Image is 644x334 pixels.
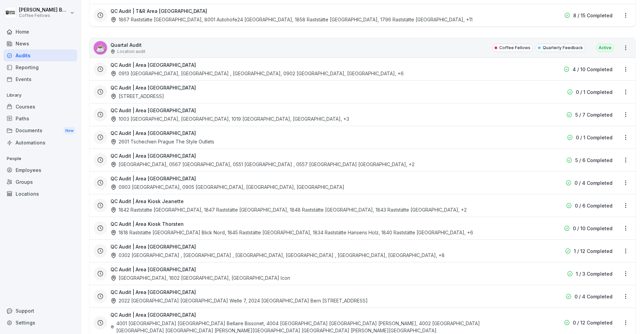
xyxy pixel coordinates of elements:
[3,176,77,188] a: Groups
[110,115,349,122] div: 1003 [GEOGRAPHIC_DATA], [GEOGRAPHIC_DATA], 1019 [GEOGRAPHIC_DATA], [GEOGRAPHIC_DATA] , +3
[19,7,68,13] p: [PERSON_NAME] Boele
[3,317,77,329] a: Settings
[110,107,196,114] h3: QC Audit | Area [GEOGRAPHIC_DATA]
[110,220,184,228] h3: QC Audit | Area Kiosk Thorsten
[110,175,196,182] h3: QC Audit | Area [GEOGRAPHIC_DATA]
[110,297,368,304] div: 2022 [GEOGRAPHIC_DATA] [GEOGRAPHIC_DATA] Welle 7, 2024 [GEOGRAPHIC_DATA] Bern [STREET_ADDRESS]
[110,41,145,48] p: Quartal Audit
[3,101,77,113] a: Courses
[575,111,612,118] p: 5 / 7 Completed
[110,206,467,213] div: 1842 Raststätte [GEOGRAPHIC_DATA], 1847 Raststätte [GEOGRAPHIC_DATA], 1848 Raststätte [GEOGRAPHIC...
[3,61,77,73] a: Reporting
[543,45,583,51] p: Quarterly Feedback
[110,198,184,205] h3: QC Audit | Area Kiosk Jeanette
[110,311,196,318] h3: QC Audit | Area [GEOGRAPHIC_DATA]
[110,243,196,250] h3: QC Audit | Area [GEOGRAPHIC_DATA]
[575,293,612,300] p: 0 / 4 Completed
[3,113,77,124] a: Paths
[110,320,528,334] div: 4001 [GEOGRAPHIC_DATA] [GEOGRAPHIC_DATA] Bellaire Bissonet, 4004 [GEOGRAPHIC_DATA] [GEOGRAPHIC_DA...
[110,70,404,77] div: 0913 [GEOGRAPHIC_DATA], [GEOGRAPHIC_DATA] , [GEOGRAPHIC_DATA], 0902 [GEOGRAPHIC_DATA], [GEOGRAPHI...
[110,84,196,91] h3: QC Audit | Area [GEOGRAPHIC_DATA]
[110,130,196,137] h3: QC Audit | Area [GEOGRAPHIC_DATA]
[575,157,612,164] p: 5 / 6 Completed
[19,13,68,18] p: Coffee Fellows
[575,179,612,186] p: 0 / 4 Completed
[117,48,145,55] p: Location audit
[110,252,445,259] div: 0302 [GEOGRAPHIC_DATA] , [GEOGRAPHIC_DATA] , [GEOGRAPHIC_DATA], [GEOGRAPHIC_DATA] , [GEOGRAPHIC_D...
[575,202,612,209] p: 0 / 6 Completed
[573,319,612,326] p: 0 / 12 Completed
[110,152,196,159] h3: QC Audit | Area [GEOGRAPHIC_DATA]
[3,164,77,176] a: Employees
[499,45,530,51] p: Coffee Fellows
[3,124,77,137] a: DocumentsNew
[574,248,612,255] p: 1 / 12 Completed
[110,161,415,168] div: [GEOGRAPHIC_DATA], 0567 [GEOGRAPHIC_DATA], 0551 [GEOGRAPHIC_DATA] , 0557 [GEOGRAPHIC_DATA] [GEOGR...
[3,153,77,164] p: People
[110,266,196,273] h3: QC Audit | Area [GEOGRAPHIC_DATA]
[110,7,207,15] h3: QC Audit | T&R Area [GEOGRAPHIC_DATA]
[110,274,290,281] div: [GEOGRAPHIC_DATA], 1602 [GEOGRAPHIC_DATA], [GEOGRAPHIC_DATA] Icon
[596,44,614,52] div: Active
[110,289,196,296] h3: QC Audit | Area [GEOGRAPHIC_DATA]
[576,270,612,277] p: 1 / 3 Completed
[576,89,612,96] p: 0 / 1 Completed
[3,73,77,85] a: Events
[110,138,214,145] div: 2601 Tschechien Prague The Style Outlets
[3,26,77,38] a: Home
[94,41,107,55] div: ☕
[573,225,612,232] p: 0 / 10 Completed
[3,90,77,101] p: Library
[3,38,77,50] a: News
[576,134,612,141] p: 0 / 1 Completed
[3,188,77,200] a: Locations
[3,305,77,317] div: Support
[3,50,77,61] a: Audits
[110,16,472,23] div: 1867 Raststätte [GEOGRAPHIC_DATA], 8001 Autohöfe24 [GEOGRAPHIC_DATA], 1858 Raststätte [GEOGRAPHIC...
[110,61,196,68] h3: QC Audit | Area [GEOGRAPHIC_DATA]
[572,66,612,73] p: 4 / 10 Completed
[110,93,164,100] div: [STREET_ADDRESS]
[573,12,612,19] p: 8 / 15 Completed
[3,124,77,137] div: Documents
[64,127,75,135] div: New
[110,229,473,236] div: 1818 Raststätte [GEOGRAPHIC_DATA] Blick Nord, 1845 Raststätte [GEOGRAPHIC_DATA], 1834 Raststätte ...
[110,183,344,191] div: 0903 [GEOGRAPHIC_DATA], 0905 [GEOGRAPHIC_DATA], [GEOGRAPHIC_DATA], [GEOGRAPHIC_DATA]
[3,137,77,149] a: Automations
